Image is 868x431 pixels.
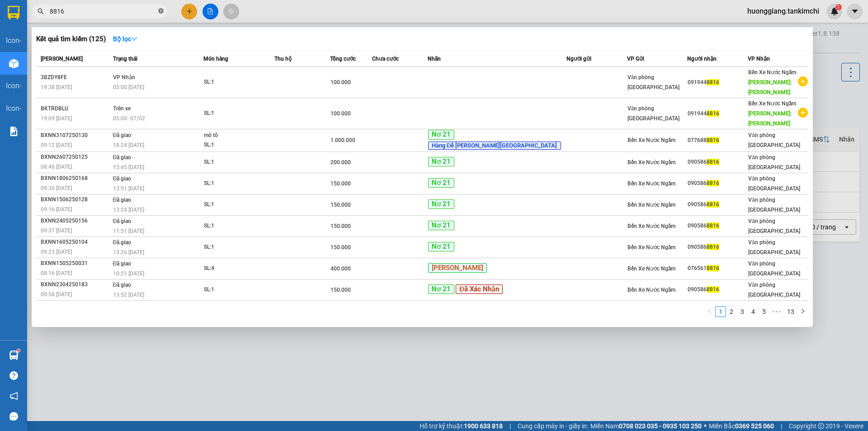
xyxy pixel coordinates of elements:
[688,221,747,231] div: 090586
[372,56,399,62] span: Chưa cước
[748,307,758,317] a: 4
[41,237,110,247] div: BXNN1605250104
[688,264,747,273] div: 076561
[707,137,719,143] span: 8816
[113,218,132,224] span: Đã giao
[707,286,719,293] span: 8816
[41,227,72,234] span: 09:37 [DATE]
[113,270,144,277] span: 10:21 [DATE]
[330,223,351,229] span: 150.000
[797,306,808,317] li: Next Page
[204,140,272,150] div: SL: 1
[113,282,132,288] span: Đã giao
[707,244,719,250] span: 8816
[113,74,135,81] span: VP Nhận
[204,109,272,118] div: SL: 1
[330,244,351,251] span: 150.000
[41,164,72,170] span: 08:48 [DATE]
[566,56,591,62] span: Người gửi
[800,308,806,314] span: right
[41,280,110,289] div: BXNN2304250183
[688,109,747,118] div: 091944
[688,157,747,167] div: 090586
[41,174,110,183] div: BXNN1806250168
[41,152,110,162] div: BXNN2607250125
[688,136,747,145] div: 077688
[707,265,719,271] span: 8816
[707,110,719,117] span: 8816
[688,179,747,188] div: 090586
[627,74,679,90] span: Văn phòng [GEOGRAPHIC_DATA]
[428,157,454,167] span: Nơ 21
[428,56,441,62] span: Nhãn
[748,56,770,62] span: VP Nhận
[113,105,131,112] span: Trên xe
[798,108,808,118] span: plus-circle
[707,223,719,229] span: 8816
[707,159,719,165] span: 8816
[627,244,675,251] span: Bến Xe Nước Ngầm
[748,69,796,76] span: Bến Xe Nước Ngầm
[6,103,21,114] div: icon-
[204,221,272,231] div: SL: 1
[748,306,759,317] li: 4
[627,56,644,62] span: VP Gửi
[688,242,747,252] div: 090586
[687,56,717,62] span: Người nhận
[759,307,769,317] a: 5
[204,200,272,210] div: SL: 1
[627,202,675,208] span: Bến Xe Nước Ngầm
[330,79,351,85] span: 100.000
[113,207,144,213] span: 13:24 [DATE]
[330,265,351,272] span: 400.000
[748,100,796,107] span: Bến Xe Nước Ngầm
[41,259,110,268] div: BXNN1505250031
[6,80,21,91] div: icon-
[428,242,454,252] span: Nơ 21
[330,137,355,143] span: 1.000.000
[748,79,792,95] span: [PERSON_NAME]: [PERSON_NAME]
[456,284,503,294] span: Đã Xác Nhận
[748,154,800,171] span: Văn phòng [GEOGRAPHIC_DATA]
[748,197,800,213] span: Văn phòng [GEOGRAPHIC_DATA]
[748,260,800,277] span: Văn phòng [GEOGRAPHIC_DATA]
[36,34,106,44] h3: Kết quả tìm kiếm ( 125 )
[748,239,800,256] span: Văn phòng [GEOGRAPHIC_DATA]
[113,56,137,62] span: Trạng thái
[428,199,454,209] span: Nơ 21
[204,179,272,189] div: SL: 1
[428,263,487,273] span: [PERSON_NAME]
[41,115,72,122] span: 19:09 [DATE]
[113,260,132,267] span: Đã giao
[203,56,228,62] span: Món hàng
[204,264,272,274] div: SL: 4
[330,56,356,62] span: Tổng cước
[707,201,719,208] span: 8816
[204,77,272,87] div: SL: 1
[9,392,18,400] span: notification
[113,175,132,182] span: Đã giao
[330,287,351,293] span: 150.000
[158,7,164,16] span: close-circle
[9,412,18,421] span: message
[131,36,137,42] span: down
[726,307,736,317] a: 2
[41,195,110,204] div: BXNN1506250128
[707,180,719,186] span: 8816
[41,270,72,276] span: 08:16 [DATE]
[428,284,454,294] span: Nơ 21
[113,35,137,43] strong: Bộ lọc
[428,142,561,150] span: Hàng Để [PERSON_NAME][GEOGRAPHIC_DATA]
[17,349,20,352] sup: 1
[9,350,19,360] img: warehouse-icon
[113,239,132,246] span: Đã giao
[41,249,72,255] span: 09:23 [DATE]
[688,200,747,209] div: 090586
[748,110,792,127] span: [PERSON_NAME]: [PERSON_NAME]
[41,56,83,62] span: [PERSON_NAME]
[784,307,797,317] a: 13
[204,157,272,167] div: SL: 1
[113,249,144,256] span: 13:26 [DATE]
[113,292,144,298] span: 13:52 [DATE]
[627,159,675,166] span: Bến Xe Nước Ngầm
